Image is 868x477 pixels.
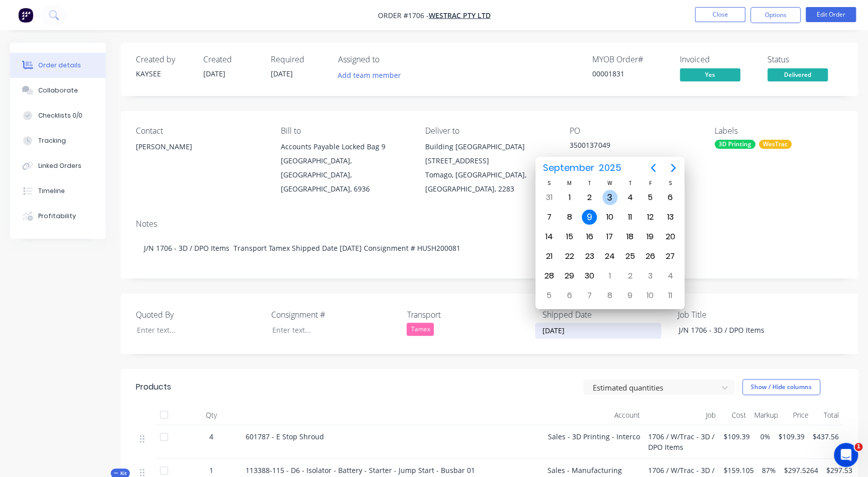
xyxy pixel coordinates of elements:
div: Bill to [280,126,409,136]
div: Tomago, [GEOGRAPHIC_DATA], [GEOGRAPHIC_DATA], 2283 [425,168,554,196]
span: [DATE] [203,69,225,78]
div: Job [644,405,720,425]
div: F [640,179,660,187]
div: Total [812,405,843,425]
div: Wednesday, September 17, 2025 [602,229,617,244]
div: Friday, October 10, 2025 [643,288,658,303]
div: Saturday, October 11, 2025 [663,288,678,303]
input: Enter date [535,323,661,338]
div: [PERSON_NAME] [136,140,264,154]
div: Notes [136,219,843,229]
div: Profitability [38,212,76,221]
button: Tracking [10,128,106,153]
div: S [660,179,680,187]
div: Sales - 3D Printing - Interco [543,425,644,459]
span: [DATE] [271,69,293,78]
div: Timeline [38,186,65,196]
div: Saturday, September 6, 2025 [663,190,678,205]
span: $297.5264 [784,465,818,475]
div: Linked Orders [38,161,82,170]
div: Saturday, September 27, 2025 [663,249,678,264]
div: Cost [720,405,750,425]
div: Wednesday, October 1, 2025 [602,268,617,283]
label: Transport [407,309,532,321]
div: M [559,179,579,187]
div: S [539,179,559,187]
div: Monday, September 1, 2025 [562,190,577,205]
div: Tuesday, September 23, 2025 [582,249,597,264]
div: Sunday, September 14, 2025 [541,229,557,244]
div: Wednesday, September 3, 2025 [602,190,617,205]
div: PO [570,126,698,136]
div: Friday, September 12, 2025 [643,210,658,225]
div: Qty [181,405,242,425]
div: Saturday, September 13, 2025 [663,210,678,225]
div: Friday, September 5, 2025 [643,190,658,205]
div: Tuesday, September 2, 2025 [582,190,597,205]
div: Deliver to [425,126,554,136]
span: Yes [680,68,740,81]
div: [GEOGRAPHIC_DATA], [GEOGRAPHIC_DATA], [GEOGRAPHIC_DATA], 6936 [280,154,409,196]
span: 87% [762,465,776,475]
img: Factory [18,8,33,23]
span: 4 [209,431,213,442]
span: $109.39 [778,431,805,442]
div: [PERSON_NAME] [136,140,264,172]
div: Created [203,55,259,64]
div: Required [271,55,326,64]
div: Saturday, September 20, 2025 [663,229,678,244]
div: Monday, September 22, 2025 [562,249,577,264]
div: Friday, October 3, 2025 [643,268,658,283]
div: KAYSEE [136,68,191,79]
div: Thursday, September 18, 2025 [622,229,638,244]
span: 601787 - E Stop Shroud [246,432,324,441]
div: Thursday, October 9, 2025 [622,288,638,303]
div: Accounts Payable Locked Bag 9 [280,140,409,154]
iframe: Intercom live chat [834,443,858,467]
div: Tracking [38,136,66,145]
div: Sunday, September 21, 2025 [541,249,557,264]
button: Profitability [10,204,106,229]
div: Account [543,405,644,425]
div: Created by [136,55,191,64]
button: Add team member [333,68,407,82]
span: Order #1706 - [378,11,429,20]
div: Thursday, September 25, 2025 [622,249,638,264]
label: Quoted By [136,309,262,321]
div: Friday, September 26, 2025 [643,249,658,264]
div: Wednesday, September 24, 2025 [602,249,617,264]
button: Collaborate [10,78,106,103]
div: Thursday, September 11, 2025 [622,210,638,225]
div: Accounts Payable Locked Bag 9[GEOGRAPHIC_DATA], [GEOGRAPHIC_DATA], [GEOGRAPHIC_DATA], 6936 [280,140,409,196]
div: Assigned to [338,55,439,64]
span: 1 [854,443,862,451]
button: Show / Hide columns [742,379,820,395]
div: Monday, October 6, 2025 [562,288,577,303]
div: Thursday, October 2, 2025 [622,268,638,283]
div: T [620,179,640,187]
span: 2025 [596,159,623,177]
div: Price [782,405,813,425]
div: Saturday, October 4, 2025 [663,268,678,283]
div: Contact [136,126,264,136]
div: Building [GEOGRAPHIC_DATA][STREET_ADDRESS] [425,140,554,168]
span: 113388-115 - D6 - Isolator - Battery - Starter - Jump Start - Busbar 01 [246,465,475,475]
div: Tuesday, September 9, 2025 [582,210,597,225]
div: Tuesday, September 16, 2025 [582,229,597,244]
span: $297.53 [826,465,852,475]
div: Monday, September 15, 2025 [562,229,577,244]
div: Building [GEOGRAPHIC_DATA][STREET_ADDRESS]Tomago, [GEOGRAPHIC_DATA], [GEOGRAPHIC_DATA], 2283 [425,140,554,196]
div: MYOB Order # [592,55,668,64]
div: Checklists 0/0 [38,111,83,120]
div: Collaborate [38,86,78,95]
button: Checklists 0/0 [10,103,106,128]
label: Consignment # [271,309,397,321]
span: Kit [114,469,127,477]
div: T [579,179,599,187]
div: Status [767,55,843,64]
div: Sunday, October 5, 2025 [541,288,557,303]
div: Sunday, September 7, 2025 [541,210,557,225]
div: Wednesday, September 10, 2025 [602,210,617,225]
div: Sunday, September 28, 2025 [541,268,557,283]
button: Order details [10,53,106,78]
